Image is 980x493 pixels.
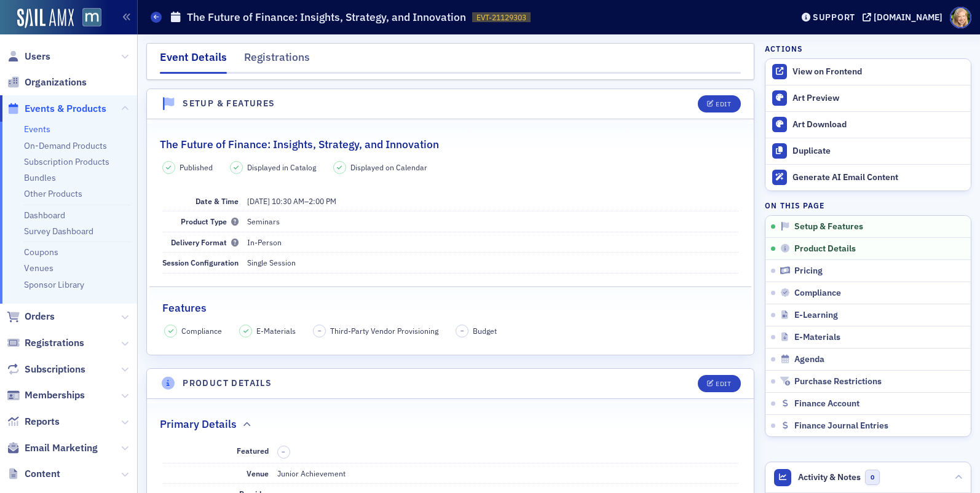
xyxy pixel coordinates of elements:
[765,111,971,138] a: Art Download
[247,216,280,226] span: Seminars
[160,416,237,432] h2: Primary Details
[25,102,106,116] span: Events & Products
[160,49,227,74] div: Event Details
[24,172,56,183] a: Bundles
[25,441,98,455] span: Email Marketing
[813,12,855,23] div: Support
[7,388,85,402] a: Memberships
[765,200,971,211] h4: On this page
[25,50,50,63] span: Users
[716,381,731,387] div: Edit
[181,325,222,336] span: Compliance
[350,162,427,173] span: Displayed on Calendar
[282,448,285,456] span: –
[7,50,50,63] a: Users
[7,310,55,323] a: Orders
[794,243,856,254] span: Product Details
[794,288,841,299] span: Compliance
[473,325,497,336] span: Budget
[792,172,965,183] div: Generate AI Email Content
[794,376,882,387] span: Purchase Restrictions
[24,262,53,274] a: Venues
[794,332,840,343] span: E-Materials
[24,226,93,237] a: Survey Dashboard
[247,258,296,267] span: Single Session
[794,221,863,232] span: Setup & Features
[237,446,269,456] span: Featured
[247,162,316,173] span: Displayed in Catalog
[765,43,803,54] h4: Actions
[794,420,888,432] span: Finance Journal Entries
[247,196,336,206] span: –
[7,467,60,481] a: Content
[794,398,859,409] span: Finance Account
[25,310,55,323] span: Orders
[196,196,239,206] span: Date & Time
[24,188,82,199] a: Other Products
[765,85,971,111] a: Art Preview
[162,258,239,267] span: Session Configuration
[24,210,65,221] a: Dashboard
[7,102,106,116] a: Events & Products
[865,470,880,485] span: 0
[765,138,971,164] button: Duplicate
[792,146,965,157] div: Duplicate
[7,441,98,455] a: Email Marketing
[792,119,965,130] div: Art Download
[82,8,101,27] img: SailAMX
[277,468,346,478] span: Junior Achievement
[798,471,861,484] span: Activity & Notes
[160,136,439,152] h2: The Future of Finance: Insights, Strategy, and Innovation
[272,196,304,206] time: 10:30 AM
[950,7,971,28] span: Profile
[7,336,84,350] a: Registrations
[24,140,107,151] a: On-Demand Products
[330,325,438,336] span: Third-Party Vendor Provisioning
[256,325,296,336] span: E-Materials
[244,49,310,72] div: Registrations
[7,76,87,89] a: Organizations
[181,216,239,226] span: Product Type
[874,12,942,23] div: [DOMAIN_NAME]
[794,266,823,277] span: Pricing
[171,237,239,247] span: Delivery Format
[247,196,270,206] span: [DATE]
[7,363,85,376] a: Subscriptions
[792,93,965,104] div: Art Preview
[180,162,213,173] span: Published
[25,467,60,481] span: Content
[187,10,466,25] h1: The Future of Finance: Insights, Strategy, and Innovation
[309,196,336,206] time: 2:00 PM
[24,246,58,258] a: Coupons
[476,12,526,23] span: EVT-21129303
[698,375,740,392] button: Edit
[863,13,947,22] button: [DOMAIN_NAME]
[318,326,322,335] span: –
[794,310,838,321] span: E-Learning
[460,326,464,335] span: –
[792,66,965,77] div: View on Frontend
[74,8,101,29] a: View Homepage
[765,59,971,85] a: View on Frontend
[25,415,60,428] span: Reports
[162,300,207,316] h2: Features
[25,388,85,402] span: Memberships
[25,76,87,89] span: Organizations
[24,124,50,135] a: Events
[17,9,74,28] img: SailAMX
[7,415,60,428] a: Reports
[698,95,740,112] button: Edit
[24,279,84,290] a: Sponsor Library
[765,164,971,191] button: Generate AI Email Content
[247,468,269,478] span: Venue
[183,377,272,390] h4: Product Details
[183,97,275,110] h4: Setup & Features
[247,237,282,247] span: In-Person
[24,156,109,167] a: Subscription Products
[25,363,85,376] span: Subscriptions
[794,354,824,365] span: Agenda
[716,101,731,108] div: Edit
[25,336,84,350] span: Registrations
